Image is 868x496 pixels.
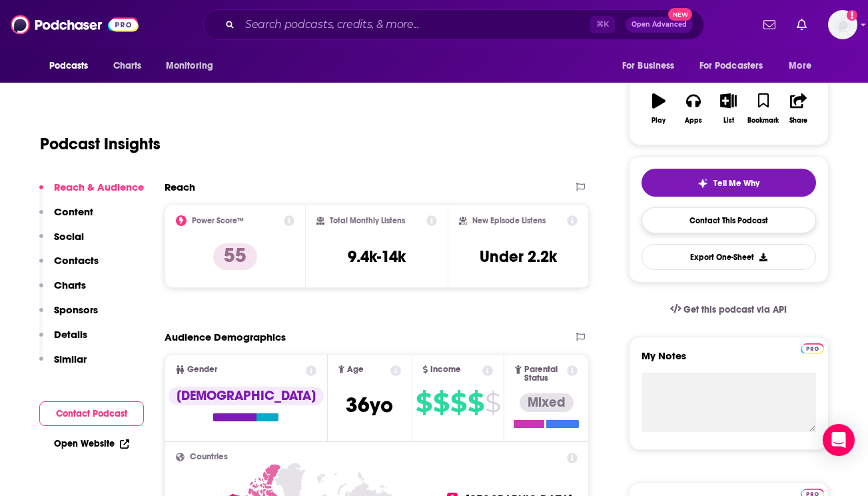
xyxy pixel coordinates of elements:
h2: Power Score™ [192,216,244,225]
span: Podcasts [49,57,89,75]
span: $ [416,392,432,413]
div: Bookmark [747,117,779,125]
img: Podchaser Pro [801,343,824,354]
div: Play [651,117,665,125]
svg: Add a profile image [847,10,857,21]
span: Countries [190,453,228,461]
span: $ [450,392,466,413]
span: Income [430,365,461,374]
button: open menu [40,53,106,79]
span: Tell Me Why [713,178,759,189]
span: Gender [187,365,217,374]
p: Sponsors [54,303,98,316]
h2: Total Monthly Listens [330,216,405,225]
p: Contacts [54,254,99,267]
button: Apps [676,85,711,133]
button: open menu [157,53,230,79]
div: Open Intercom Messenger [823,424,855,456]
span: Age [347,365,364,374]
button: tell me why sparkleTell Me Why [642,169,816,197]
button: Details [39,328,87,353]
a: Contact This Podcast [642,207,816,233]
button: Reach & Audience [39,181,144,205]
span: More [789,57,811,75]
a: Pro website [801,341,824,354]
button: Open AdvancedNew [626,17,693,33]
span: ⌘ K [590,16,615,33]
p: Social [54,230,84,243]
button: Share [781,85,815,133]
div: Search podcasts, credits, & more... [203,9,704,40]
span: 36 yo [346,392,393,418]
p: Content [54,205,93,218]
span: Logged in as camsdkc [828,10,857,39]
h3: 9.4k-14k [348,247,406,267]
a: Charts [105,53,150,79]
a: Show notifications dropdown [758,13,781,36]
p: 55 [213,243,257,270]
span: $ [468,392,484,413]
span: Monitoring [166,57,213,75]
div: Share [789,117,807,125]
span: New [668,8,692,21]
img: Podchaser - Follow, Share and Rate Podcasts [11,12,139,37]
div: Mixed [520,393,574,412]
input: Search podcasts, credits, & more... [240,14,590,35]
button: Charts [39,279,86,303]
button: Show profile menu [828,10,857,39]
button: Play [642,85,676,133]
span: $ [485,392,500,413]
button: open menu [779,53,828,79]
button: Sponsors [39,303,98,328]
a: Open Website [54,438,129,449]
h2: Audience Demographics [165,331,286,343]
button: Similar [39,353,87,377]
button: Content [39,205,93,230]
button: Social [39,230,84,255]
a: Get this podcast via API [659,293,798,326]
button: List [711,85,745,133]
span: Parental Status [524,365,565,383]
button: Contacts [39,254,99,279]
h3: Under 2.2k [480,247,557,267]
p: Charts [54,279,86,291]
label: My Notes [642,349,816,373]
img: User Profile [828,10,857,39]
a: Show notifications dropdown [791,13,812,36]
button: open menu [691,53,783,79]
p: Reach & Audience [54,181,144,193]
span: Charts [113,57,142,75]
span: For Podcasters [699,57,763,75]
p: Details [54,328,87,341]
h2: Reach [165,181,195,193]
span: $ [433,392,449,413]
span: Get this podcast via API [683,304,787,315]
div: Apps [685,117,702,125]
h1: Podcast Insights [40,134,161,154]
div: [DEMOGRAPHIC_DATA] [169,387,324,405]
span: Open Advanced [632,21,687,28]
button: Contact Podcast [39,401,144,426]
div: List [723,117,734,125]
button: Bookmark [746,85,781,133]
h2: New Episode Listens [472,216,546,225]
img: tell me why sparkle [697,178,708,189]
button: Export One-Sheet [642,244,816,270]
span: For Business [622,57,675,75]
p: Similar [54,353,87,365]
button: open menu [613,53,691,79]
